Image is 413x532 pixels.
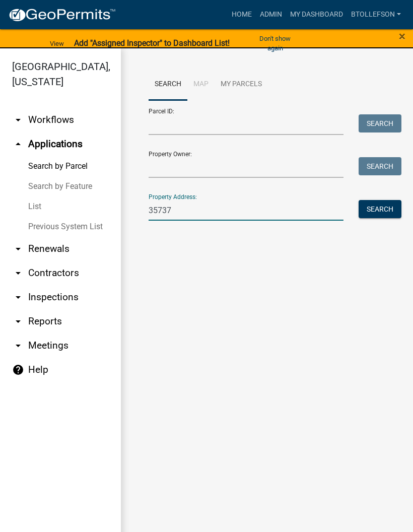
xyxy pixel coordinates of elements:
i: help [12,364,24,376]
button: Search [359,157,401,175]
button: Don't show again [248,30,302,56]
i: arrow_drop_up [12,138,24,150]
i: arrow_drop_down [12,243,24,255]
a: Search [149,69,187,101]
strong: Add "Assigned Inspector" to Dashboard List! [74,38,230,48]
i: arrow_drop_down [12,267,24,279]
i: arrow_drop_down [12,291,24,303]
button: Search [359,114,401,132]
a: Home [228,5,256,24]
a: My Dashboard [286,5,347,24]
a: My Parcels [215,69,268,101]
a: Admin [256,5,286,24]
a: View [46,35,68,52]
i: arrow_drop_down [12,340,24,352]
button: Search [359,200,401,218]
a: btollefson [347,5,405,24]
i: arrow_drop_down [12,315,24,327]
i: arrow_drop_down [12,114,24,126]
button: Close [399,30,405,42]
span: × [399,29,405,43]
